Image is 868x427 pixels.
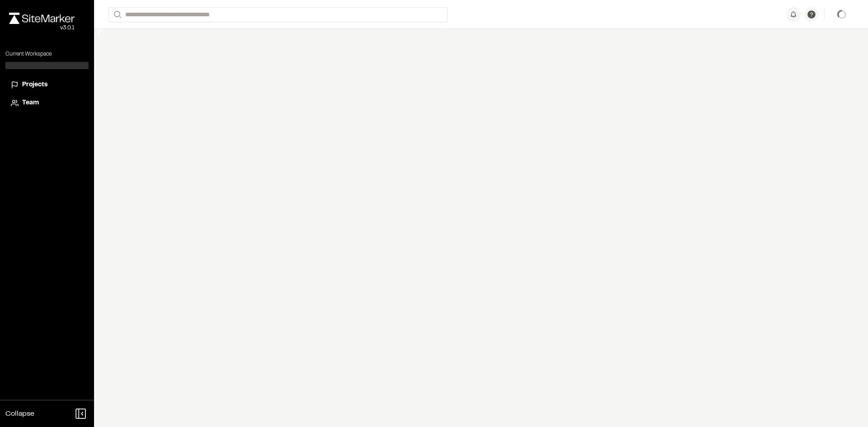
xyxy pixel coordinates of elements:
span: Collapse [5,408,34,419]
a: Projects [11,80,83,90]
p: Current Workspace [5,50,89,58]
span: Projects [22,80,47,90]
div: Oh geez...please don't... [9,24,75,32]
span: Team [22,98,39,108]
a: Team [11,98,83,108]
button: Search [108,7,125,22]
img: rebrand.png [9,13,75,24]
